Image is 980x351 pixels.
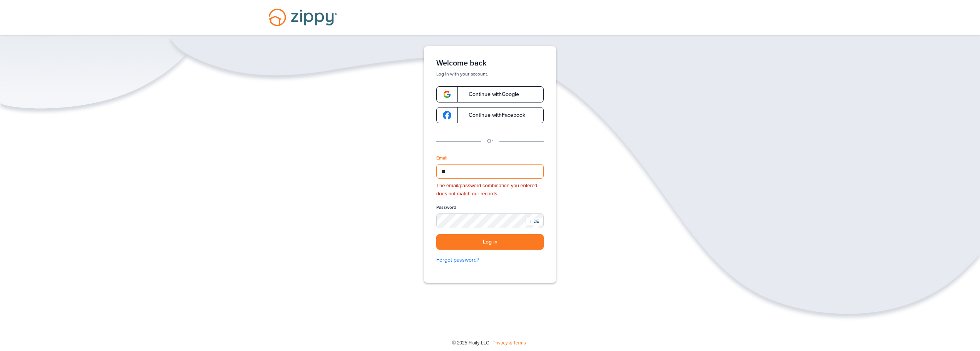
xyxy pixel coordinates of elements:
span: Continue with Facebook [461,113,525,118]
p: Or [487,137,493,146]
img: Back to Top [958,333,978,349]
a: Privacy & Terms [493,340,526,346]
div: HIDE [526,218,543,225]
a: google-logoContinue withFacebook [436,107,544,123]
img: google-logo [443,90,451,99]
h1: Welcome back [436,59,544,68]
span: © 2025 Floify LLC [452,340,489,346]
input: Password [436,213,544,228]
label: Email [436,155,447,161]
input: Email [436,164,544,179]
a: google-logoContinue withGoogle [436,86,544,102]
a: Forgot password? [436,256,544,264]
span: Continue with Google [461,92,519,97]
p: Log in with your account. [436,71,544,77]
button: Log in [436,234,544,250]
div: The email/password combination you entered does not match our records. [436,182,544,198]
img: google-logo [443,111,451,119]
label: Password [436,204,456,211]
